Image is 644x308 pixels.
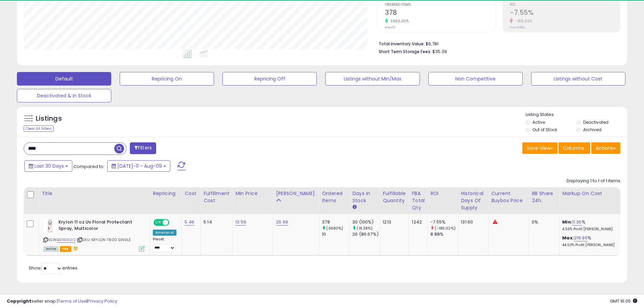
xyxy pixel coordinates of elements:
[185,190,198,197] div: Cost
[107,160,170,172] button: [DATE]-11 - Aug-09
[204,219,227,225] div: 5.14
[29,265,77,271] span: Show: entries
[591,142,620,154] button: Actions
[153,230,176,236] div: Amazon AI
[42,190,147,197] div: Title
[531,72,625,86] button: Listings without Cost
[43,219,57,233] img: 41EWs6HaxiL._SL40_.jpg
[17,72,111,86] button: Default
[153,190,179,197] div: Repricing
[71,246,78,251] i: hazardous material
[532,190,556,204] div: BB Share 24h.
[562,227,618,232] p: 4.56% Profit [PERSON_NAME]
[276,190,316,197] div: [PERSON_NAME]
[383,219,404,225] div: 1213
[510,9,620,18] h2: -7.55%
[513,19,532,24] small: -185.02%
[235,190,270,197] div: Min Price
[17,89,111,102] button: Deactivated & In Stock
[563,145,584,151] span: Columns
[430,231,458,237] div: 8.88%
[57,237,76,243] a: B01K13I2I2
[385,3,495,7] span: Ordered Items
[562,219,572,225] b: Min:
[58,219,141,233] b: Krylon 11 oz Uv Floral Protectant Spray, Multicolor
[352,219,380,225] div: 30 (100%)
[562,219,618,232] div: %
[222,72,317,86] button: Repricing Off
[385,25,396,29] small: Prev: 10
[412,219,422,225] div: 1242
[7,298,31,304] strong: Copyright
[153,237,176,252] div: Preset:
[610,298,637,304] span: 2025-09-9 16:05 GMT
[24,125,54,132] div: Clear All Filters
[583,127,601,133] label: Archived
[276,219,288,226] a: 26.99
[322,190,347,204] div: Ordered Items
[379,41,425,47] b: Total Inventory Value:
[572,219,582,226] a: 11.36
[432,48,447,55] span: $35.39
[58,298,87,304] a: Terms of Use
[204,190,230,204] div: Fulfillment Cost
[24,160,72,172] button: Last 30 Days
[526,112,627,118] p: Listing States:
[567,178,620,184] div: Displaying 1 to 1 of 1 items
[379,39,615,47] li: $6,781
[322,231,349,237] div: 10
[461,190,485,211] div: Historical Days Of Supply
[168,220,179,226] span: OFF
[235,219,246,226] a: 13.59
[430,190,455,197] div: ROI
[352,204,356,210] small: Days In Stock.
[154,220,163,226] span: ON
[430,219,458,225] div: -7.55%
[60,246,71,252] span: FBA
[117,163,162,169] span: [DATE]-11 - Aug-09
[88,298,117,304] a: Privacy Policy
[43,246,59,252] span: All listings currently available for purchase on Amazon
[428,72,523,86] button: Non Competitive
[559,187,624,214] th: The percentage added to the cost of goods (COGS) that forms the calculator for Min & Max prices.
[532,219,554,225] div: 0%
[532,119,545,125] label: Active
[562,190,621,197] div: Markup on Cost
[322,219,349,225] div: 378
[532,127,557,133] label: Out of Stock
[522,142,557,154] button: Save View
[510,3,620,7] span: ROI
[379,49,431,54] b: Short Term Storage Fees:
[326,226,343,231] small: (3680%)
[583,119,609,125] label: Deactivated
[7,298,117,305] div: seller snap | |
[435,226,456,231] small: (-185.02%)
[120,72,214,86] button: Repricing On
[357,226,373,231] small: (15.38%)
[461,219,483,225] div: 131.60
[562,235,574,241] b: Max:
[34,163,64,169] span: Last 30 Days
[325,72,420,86] button: Listings without Min/Max
[558,142,590,154] button: Columns
[73,163,104,170] span: Compared to:
[562,243,618,247] p: 44.50% Profit [PERSON_NAME]
[574,235,588,241] a: 219.96
[510,25,525,29] small: Prev: 8.88%
[385,9,495,18] h2: 378
[412,190,425,211] div: FBA Total Qty
[352,190,377,204] div: Days In Stock
[383,190,406,204] div: Fulfillable Quantity
[43,219,145,251] div: ASIN:
[562,235,618,247] div: %
[491,190,526,204] div: Current Buybox Price
[36,114,62,123] h5: Listings
[130,142,156,154] button: Filters
[352,231,380,237] div: 26 (86.67%)
[185,219,194,226] a: 5.46
[388,19,409,24] small: 3680.00%
[77,237,131,242] span: | SKU: KRYLON 7800 SINGLE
